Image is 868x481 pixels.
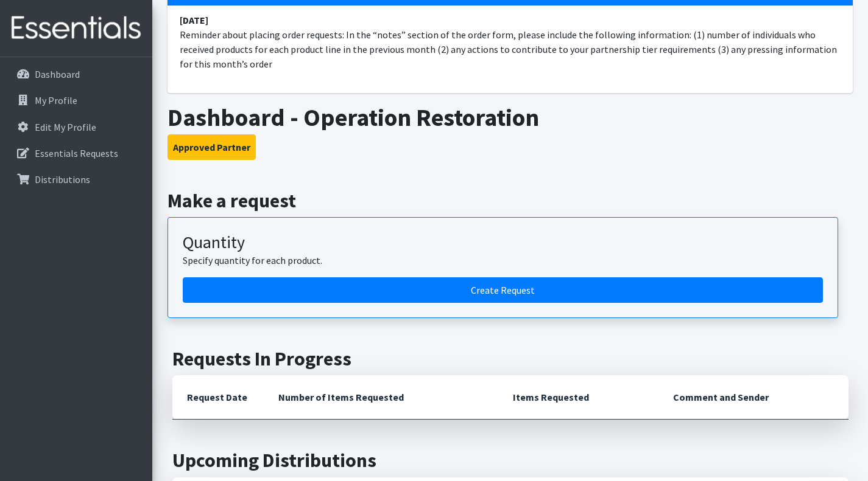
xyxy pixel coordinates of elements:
th: Request Date [172,375,264,420]
a: Distributions [5,167,147,192]
p: My Profile [35,94,77,106]
img: HumanEssentials [5,8,147,49]
h3: Quantity [183,232,823,253]
a: Essentials Requests [5,141,147,165]
p: Edit My Profile [35,121,96,133]
a: Dashboard [5,62,147,86]
h2: Make a request [168,189,853,212]
h2: Requests In Progress [172,347,849,370]
p: Distributions [35,173,90,185]
button: Approved Partner [168,134,256,160]
strong: [DATE] [180,14,208,26]
th: Number of Items Requested [264,375,499,420]
p: Dashboard [35,68,80,80]
a: Create a request by quantity [183,277,823,303]
th: Comment and Sender [658,375,848,420]
h1: Dashboard - Operation Restoration [168,103,853,132]
th: Items Requested [498,375,658,420]
h2: Upcoming Distributions [172,449,849,472]
p: Specify quantity for each product. [183,253,823,268]
a: Edit My Profile [5,115,147,139]
a: My Profile [5,88,147,112]
li: Reminder about placing order requests: In the “notes” section of the order form, please include t... [168,5,853,78]
p: Essentials Requests [35,147,118,159]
